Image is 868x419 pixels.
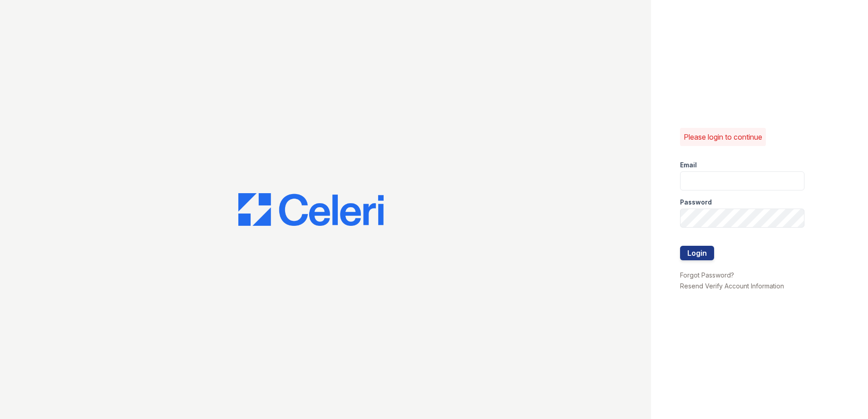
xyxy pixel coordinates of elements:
a: Forgot Password? [680,271,734,279]
label: Password [680,198,712,207]
a: Resend Verify Account Information [680,282,784,290]
label: Email [680,161,697,170]
img: CE_Logo_Blue-a8612792a0a2168367f1c8372b55b34899dd931a85d93a1a3d3e32e68fde9ad4.png [238,193,384,226]
button: Login [680,246,714,260]
p: Please login to continue [684,132,762,142]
